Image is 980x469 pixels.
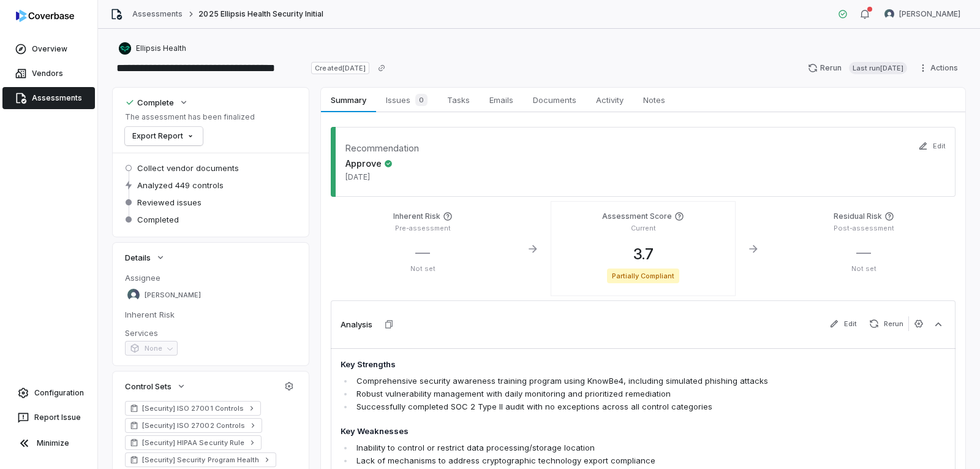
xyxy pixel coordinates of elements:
img: Arun Muthu avatar [884,9,894,19]
p: Pre-assessment [341,224,505,233]
button: Export Report [125,127,203,145]
a: Overview [2,38,95,60]
span: Details [125,252,151,263]
span: Summary [326,92,371,108]
span: Last run [DATE] [849,62,907,74]
button: Details [121,246,169,269]
button: Report Issue [5,406,92,429]
span: Activity [591,92,628,108]
a: Vendors [2,63,95,85]
span: [PERSON_NAME] [145,291,201,300]
span: 2025 Ellipsis Health Security Initial [198,9,323,19]
p: Not set [782,264,946,273]
li: Robust vulnerability management with daily monitoring and prioritized remediation [353,387,824,400]
img: Arun Muthu avatar [127,289,140,301]
span: Collect vendor documents [137,162,239,173]
span: Notes [638,92,670,108]
span: Partially Compliant [607,269,680,283]
p: The assessment has been finalized [125,112,255,122]
a: [Security] Security Program Health [125,452,276,467]
span: 0 [415,94,428,106]
h4: Assessment Score [602,212,672,221]
button: Actions [914,59,965,77]
button: Arun Muthu avatar[PERSON_NAME] [877,5,968,23]
dt: Recommendation [345,142,419,154]
h4: Key Strengths [341,359,824,371]
span: [Security] Security Program Health [142,455,259,465]
button: RerunLast run[DATE] [801,59,914,77]
img: logo-D7KZi-bG.svg [16,10,74,22]
span: Created [DATE] [311,62,369,74]
span: [Security] HIPAA Security Rule [142,438,244,448]
p: Current [631,224,656,233]
button: Edit [824,316,862,331]
span: — [415,243,430,261]
dt: Services [125,327,296,338]
div: Complete [125,97,174,108]
span: Approve [345,157,393,170]
button: Copy link [371,57,393,79]
li: Successfully completed SOC 2 Type II audit with no exceptions across all control categories [353,400,824,413]
dt: Assignee [125,272,296,283]
li: Comprehensive security awareness training program using KnowBe4, including simulated phishing att... [353,375,824,387]
button: Control Sets [121,375,190,397]
span: Analyzed 449 controls [137,180,224,191]
span: [PERSON_NAME] [899,9,960,19]
span: [Security] ISO 27002 Controls [142,421,245,430]
span: Ellipsis Health [136,44,186,53]
h4: Inherent Risk [393,212,440,221]
h4: Residual Risk [834,212,882,221]
button: Edit [914,133,949,159]
span: Documents [528,92,581,108]
span: Issues [381,91,432,109]
dt: Inherent Risk [125,309,296,320]
a: [Security] HIPAA Security Rule [125,435,262,450]
button: Minimize [5,431,92,456]
a: Assessments [132,9,183,19]
h3: Analysis [341,319,372,330]
span: Emails [484,92,518,108]
span: Control Sets [125,381,171,392]
span: Completed [137,214,179,225]
span: — [856,243,871,261]
span: Reviewed issues [137,197,202,208]
h4: Key Weaknesses [341,425,824,438]
a: Configuration [5,382,92,404]
a: [Security] ISO 27002 Controls [125,418,262,433]
p: Post-assessment [782,224,946,233]
button: Complete [121,91,192,113]
button: https://ellipsishealth.com/Ellipsis Health [115,37,190,59]
span: Tasks [442,92,475,108]
span: 3.7 [624,245,663,263]
a: [Security] ISO 27001 Controls [125,401,261,416]
p: Not set [341,264,505,273]
span: [DATE] [345,172,393,182]
button: Rerun [864,316,908,331]
a: Assessments [2,87,95,109]
li: Lack of mechanisms to address cryptographic technology export compliance [353,454,824,467]
span: [Security] ISO 27001 Controls [142,403,244,413]
li: Inability to control or restrict data processing/storage location [353,441,824,454]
